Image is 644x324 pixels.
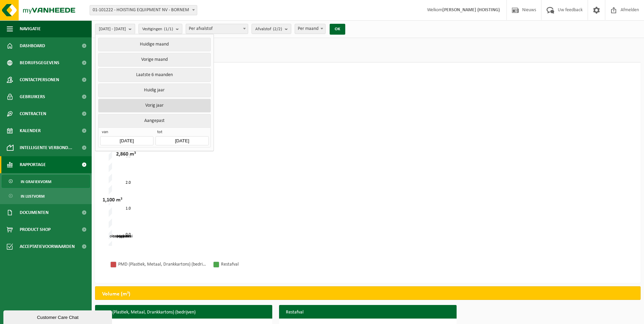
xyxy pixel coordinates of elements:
button: Afvalstof(2/2) [252,24,291,34]
button: [DATE] - [DATE] [95,24,135,34]
button: OK [330,24,345,35]
span: Afvalstof [255,24,282,34]
span: Per maand [295,24,326,34]
h2: Volume (m³) [95,287,137,302]
h3: PMD (Plastiek, Metaal, Drankkartons) (bedrijven) [95,305,272,320]
span: Dashboard [20,37,45,54]
button: Vorige maand [98,53,210,67]
span: tot [155,129,208,136]
span: Bedrijfsgegevens [20,54,59,71]
span: Contracten [20,105,46,122]
span: 01-101222 - HOISTING EQUIPMENT NV - BORNEM [90,5,197,15]
strong: [PERSON_NAME] (HOISTING) [442,7,500,13]
span: Per maand [295,24,325,34]
button: Huidige maand [98,38,210,51]
span: Documenten [20,204,49,221]
span: Product Shop [20,221,51,238]
button: Huidig jaar [98,84,210,97]
button: Vestigingen(1/1) [139,24,182,34]
div: 1,100 m³ [101,197,124,203]
button: Vorig jaar [98,99,210,112]
span: In grafiekvorm [21,175,51,188]
button: Laatste 6 maanden [98,68,210,82]
a: In grafiekvorm [2,175,90,188]
span: van [100,129,153,136]
count: (2/2) [273,27,282,31]
span: Intelligente verbond... [20,139,72,156]
span: Per afvalstof [186,24,248,34]
span: Contactpersonen [20,71,59,88]
count: (1/1) [164,27,173,31]
button: Aangepast [98,114,210,127]
iframe: chat widget [3,309,113,324]
span: Kalender [20,122,41,139]
span: Rapportage [20,156,46,173]
span: In lijstvorm [21,190,44,203]
span: Vestigingen [142,24,173,34]
div: 2,860 m³ [114,151,137,158]
a: In lijstvorm [2,190,90,202]
h3: Restafval [279,305,456,320]
div: PMD (Plastiek, Metaal, Drankkartons) (bedrijven) [118,260,206,269]
div: Restafval [221,260,309,269]
span: 01-101222 - HOISTING EQUIPMENT NV - BORNEM [90,5,197,15]
span: Per afvalstof [186,24,248,34]
span: Navigatie [20,20,41,37]
span: Acceptatievoorwaarden [20,238,75,255]
span: [DATE] - [DATE] [99,24,126,34]
span: Gebruikers [20,88,45,105]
